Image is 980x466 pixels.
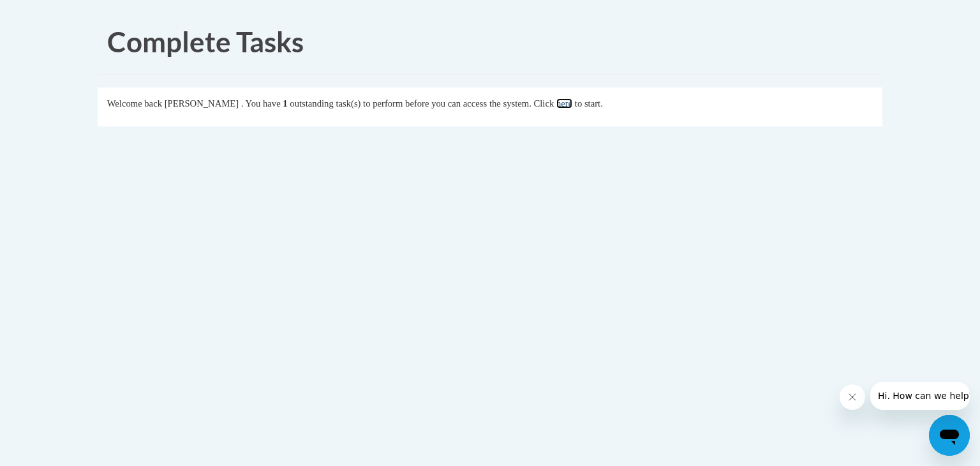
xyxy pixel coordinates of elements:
[241,98,281,109] span: . You have
[929,415,970,456] iframe: Button to launch messaging window
[283,98,287,109] span: 1
[556,98,572,109] a: here
[8,9,103,19] span: Hi. How can we help?
[107,25,304,58] span: Complete Tasks
[290,98,554,109] span: outstanding task(s) to perform before you can access the system. Click
[575,98,603,109] span: to start.
[840,384,865,410] iframe: Close message
[107,98,162,109] span: Welcome back
[165,98,239,109] span: [PERSON_NAME]
[870,382,970,410] iframe: Message from company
